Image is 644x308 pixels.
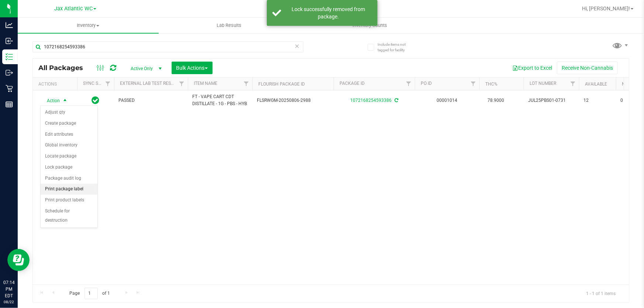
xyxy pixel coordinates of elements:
[40,96,60,106] span: Action
[63,288,116,299] span: Page of 1
[6,53,13,60] inline-svg: Inventory
[567,77,579,90] a: Filter
[176,77,188,90] a: Filter
[467,77,479,90] a: Filter
[85,288,98,299] input: 1
[41,151,97,162] li: Locate package
[41,206,97,226] li: Schedule for destruction
[38,64,90,72] span: All Packages
[159,18,300,33] a: Lab Results
[295,41,300,51] span: Clear
[6,37,13,45] inline-svg: Inbound
[7,249,30,271] iframe: Resource center
[585,82,607,87] a: Available
[6,101,13,108] inline-svg: Reports
[403,77,415,90] a: Filter
[41,184,97,195] li: Print package label
[378,42,414,53] span: Include items not tagged for facility
[38,82,74,87] div: Actions
[528,97,575,104] span: JUL25PBS01-0731
[41,129,97,140] li: Edit attributes
[41,173,97,184] li: Package audit log
[6,85,13,92] inline-svg: Retail
[507,62,557,74] button: Export to Excel
[54,6,93,12] span: Jax Atlantic WC
[41,162,97,173] li: Lock package
[257,97,329,104] span: FLSRWGM-20250806-2988
[340,81,365,86] a: Package ID
[176,65,208,71] span: Bulk Actions
[6,69,13,76] inline-svg: Outbound
[207,22,251,29] span: Lab Results
[393,98,398,103] span: Sync from Compliance System
[120,81,178,86] a: External Lab Test Result
[41,140,97,151] li: Global inventory
[6,21,13,29] inline-svg: Analytics
[18,18,159,33] a: Inventory
[172,62,213,74] button: Bulk Actions
[118,97,183,104] span: PASSED
[557,62,618,74] button: Receive Non-Cannabis
[102,77,114,90] a: Filter
[41,195,97,206] li: Print product labels
[3,279,14,299] p: 07:14 PM EDT
[3,299,14,305] p: 08/22
[192,93,248,107] span: FT - VAPE CART CDT DISTILLATE - 1G - PBS - HYB
[18,22,159,29] span: Inventory
[437,98,458,103] a: 00001014
[61,96,70,106] span: select
[484,95,508,106] span: 78.9000
[582,6,630,11] span: Hi, [PERSON_NAME]!
[583,97,612,104] span: 12
[485,82,497,87] a: THC%
[258,82,305,87] a: Flourish Package ID
[41,107,97,118] li: Adjust qty
[421,81,432,86] a: PO ID
[194,81,217,86] a: Item Name
[32,41,303,52] input: Search Package ID, Item Name, SKU, Lot or Part Number...
[92,95,100,105] span: In Sync
[350,98,392,103] a: 1072168254593386
[580,288,621,299] span: 1 - 1 of 1 items
[83,81,111,86] a: Sync Status
[285,6,372,20] div: Lock successfully removed from package.
[530,81,556,86] a: Lot Number
[240,77,252,90] a: Filter
[41,118,97,129] li: Create package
